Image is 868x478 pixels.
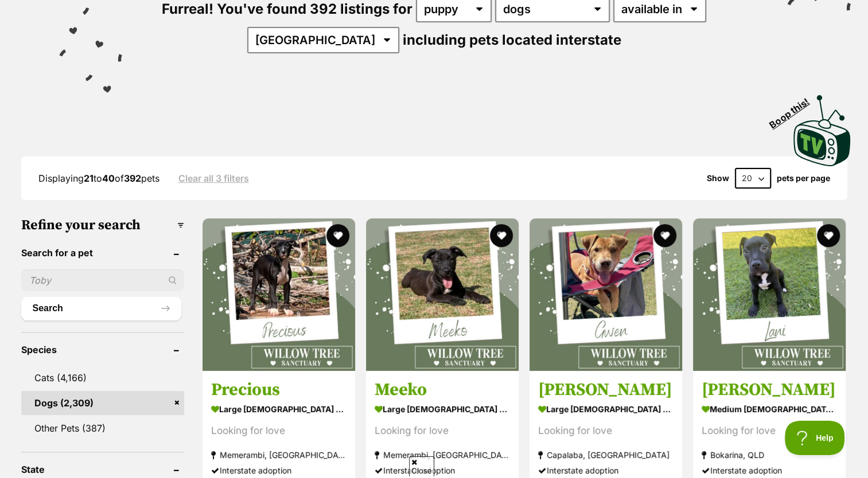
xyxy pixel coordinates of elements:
[793,85,851,169] a: Boop this!
[162,1,412,17] span: Furreal! You've found 392 listings for
[366,218,519,371] img: Meeko - Irish Wolfhound Dog
[490,224,513,247] button: favourite
[403,32,621,48] span: including pets located interstate
[777,174,830,183] label: pets per page
[818,224,840,247] button: favourite
[21,217,185,233] h3: Refine your search
[211,401,347,418] strong: large [DEMOGRAPHIC_DATA] Dog
[702,379,837,401] h3: [PERSON_NAME]
[21,464,185,475] header: State
[211,448,347,463] strong: Memerambi, [GEOGRAPHIC_DATA]
[21,297,182,320] button: Search
[211,424,347,439] div: Looking for love
[768,89,820,130] span: Boop this!
[21,391,185,415] a: Dogs (2,309)
[124,173,141,184] strong: 392
[326,224,349,247] button: favourite
[538,448,674,463] strong: Capalaba, [GEOGRAPHIC_DATA]
[538,424,674,439] div: Looking for love
[375,379,510,401] h3: Meeko
[203,218,355,371] img: Precious - Irish Wolfhound Dog
[38,173,159,184] span: Displaying to of pets
[793,95,851,166] img: PetRescue TV logo
[785,421,845,455] iframe: Help Scout Beacon - Open
[702,448,837,463] strong: Bokarina, QLD
[409,456,434,476] span: Close
[375,448,510,463] strong: Memerambi, [GEOGRAPHIC_DATA]
[21,366,185,390] a: Cats (4,166)
[538,401,674,418] strong: large [DEMOGRAPHIC_DATA] Dog
[375,401,510,418] strong: large [DEMOGRAPHIC_DATA] Dog
[707,174,729,183] span: Show
[530,218,682,371] img: Gwen - Mastiff Dog
[178,173,249,183] a: Clear all 3 filters
[84,173,94,184] strong: 21
[693,218,846,371] img: Lani - Staffordshire Bull Terrier Dog
[702,401,837,418] strong: medium [DEMOGRAPHIC_DATA] Dog
[375,424,510,439] div: Looking for love
[21,344,185,355] header: Species
[21,269,185,291] input: Toby
[21,416,185,440] a: Other Pets (387)
[211,379,347,401] h3: Precious
[21,248,185,258] header: Search for a pet
[653,224,676,247] button: favourite
[702,424,837,439] div: Looking for love
[538,379,674,401] h3: [PERSON_NAME]
[102,173,115,184] strong: 40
